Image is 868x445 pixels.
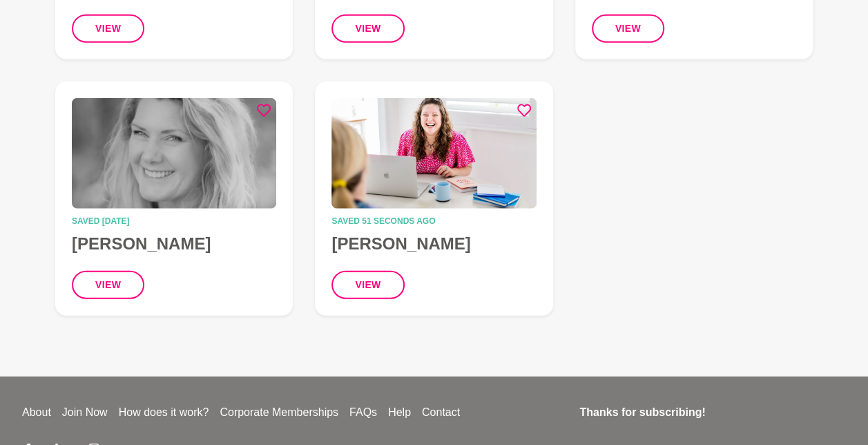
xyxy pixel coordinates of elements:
a: About [17,404,57,421]
img: Jenny Andrews [72,98,276,209]
button: view [72,271,144,299]
button: view [331,271,404,299]
a: How does it work? [113,404,215,421]
time: Saved 51 seconds ago [331,217,536,225]
a: Help [383,404,416,421]
a: Contact [416,404,465,421]
a: Join Now [57,404,113,421]
button: view [331,15,404,43]
h4: [PERSON_NAME] [331,234,536,254]
h4: Thanks for subscribing! [579,404,838,421]
a: Corporate Memberships [214,404,344,421]
time: Saved [DATE] [72,217,276,225]
h4: [PERSON_NAME] [72,234,276,254]
img: Rebecca Cofrancesco [331,98,536,209]
a: FAQs [344,404,383,421]
button: view [72,15,144,43]
a: Jenny AndrewsSaved [DATE][PERSON_NAME]view [55,82,293,316]
button: view [592,15,664,43]
a: Rebecca CofrancescoSaved 51 seconds ago[PERSON_NAME]view [315,82,552,316]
